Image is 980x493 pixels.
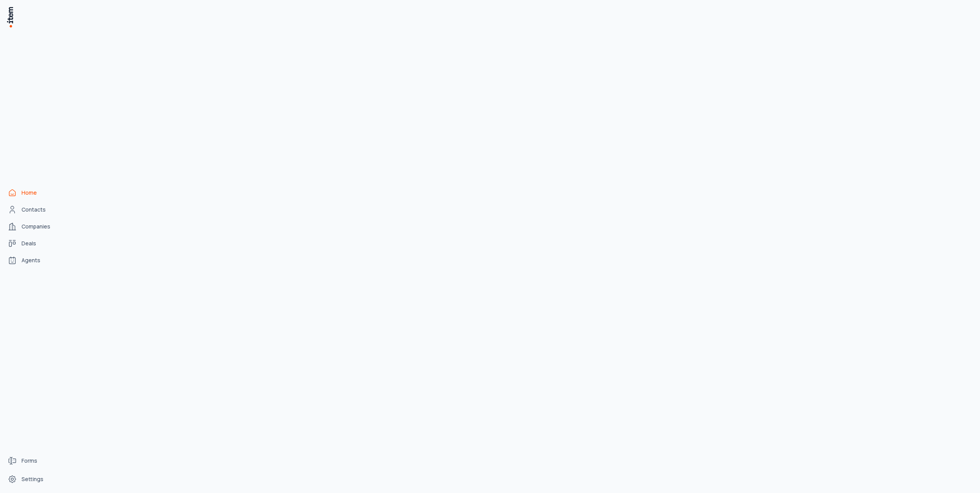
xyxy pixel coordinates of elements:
span: Companies [22,223,50,230]
a: deals [5,236,63,251]
a: Contacts [5,202,63,217]
span: Settings [22,475,43,483]
span: Deals [22,240,36,247]
a: Home [5,185,63,200]
a: Companies [5,219,63,234]
img: Item Brain Logo [6,6,14,28]
span: Agents [22,256,40,264]
a: Agents [5,253,63,268]
span: Forms [22,457,37,465]
a: Forms [5,453,63,468]
span: Home [22,189,37,197]
a: Settings [5,471,63,487]
span: Contacts [22,206,46,213]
